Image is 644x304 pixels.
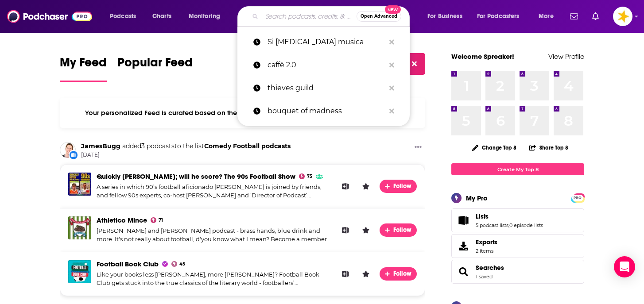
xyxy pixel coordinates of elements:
[268,100,385,123] p: bouquet of madness
[69,150,78,160] div: New List
[246,6,418,27] div: Search podcasts, credits, & more...
[237,54,410,77] a: caffè 2.0
[339,180,352,193] button: Add to List
[339,223,352,237] button: Add to List
[613,7,632,26] button: Show profile menu
[393,182,412,190] span: Follow
[476,238,497,246] span: Exports
[262,9,357,23] input: Search podcasts, credits, & more...
[509,222,543,228] a: 0 episode lists
[204,142,291,150] a: Comedy Football podcasts
[189,10,220,23] span: Monitoring
[147,9,177,23] a: Charts
[179,262,185,266] span: 45
[151,217,163,223] a: 71
[152,10,171,23] span: Charts
[454,266,472,278] a: Searches
[467,142,522,153] button: Change Top 8
[237,77,410,100] a: thieves guild
[68,173,91,196] img: Quickly Kevin; will he score? The 90s Football Show
[339,267,352,281] button: Add to List
[451,260,584,284] span: Searches
[361,14,397,19] span: Open Advanced
[159,219,163,222] span: 71
[104,9,147,23] button: open menu
[97,183,332,200] div: A series in which 90’s football aficionado [PERSON_NAME] is joined by friends, and fellow 90s exp...
[589,9,602,24] a: Show notifications dropdown
[380,267,417,281] button: Follow
[476,264,504,272] a: Searches
[451,234,584,258] a: Exports
[171,261,185,267] a: 45
[548,52,584,61] a: View Profile
[476,248,497,254] span: 2 items
[539,10,554,23] span: More
[572,194,583,201] a: PRO
[411,142,425,153] button: Show More Button
[451,163,584,175] a: Create My Top 8
[532,9,565,23] button: open menu
[60,55,107,75] span: My Feed
[68,260,91,283] img: Football Book Club
[451,52,514,61] a: Welcome Spreaker!
[380,180,417,193] button: Follow
[182,9,232,23] button: open menu
[7,8,92,25] img: Podchaser - Follow, Share and Rate Podcasts
[454,214,472,227] a: Lists
[81,142,291,150] h3: to the list
[476,222,508,228] a: 5 podcast lists
[117,55,193,82] a: Popular Feed
[237,31,410,54] a: Si [MEDICAL_DATA] musica
[97,172,295,181] span: Quickly [PERSON_NAME]; will he score? The 90s Football Show
[81,151,291,159] span: [DATE]
[81,142,120,150] a: JamesBugg
[68,216,91,239] img: Athletico Mince
[427,10,462,23] span: For Business
[268,77,385,100] p: thieves guild
[122,142,175,150] span: added 3 podcasts
[97,270,332,288] div: Like your books less [PERSON_NAME], more [PERSON_NAME]? Football Book Club gets stuck into the tr...
[110,10,136,23] span: Podcasts
[508,222,509,228] span: ,
[380,223,417,237] button: Follow
[471,9,532,23] button: open menu
[566,9,582,24] a: Show notifications dropdown
[97,260,159,268] a: Football Book Club
[299,173,312,179] a: 75
[117,55,193,75] span: Popular Feed
[477,10,520,23] span: For Podcasters
[60,142,76,158] img: JamesBugg
[393,226,412,234] span: Follow
[454,240,472,252] span: Exports
[476,273,493,280] a: 1 saved
[60,98,425,128] div: Your personalized Feed is curated based on the Podcasts, Creators, Users, and Lists that you Follow.
[529,139,569,156] button: Share Top 8
[307,175,312,178] span: 75
[359,267,372,281] button: Leave a Rating
[614,256,635,277] div: Open Intercom Messenger
[60,55,107,82] a: My Feed
[268,54,385,77] p: caffè 2.0
[393,270,412,277] span: Follow
[237,100,410,123] a: bouquet of madness
[385,5,401,14] span: New
[451,208,584,232] span: Lists
[466,194,488,202] div: My Pro
[97,216,147,224] a: Athletico Mince
[97,172,295,181] a: Quickly Kevin; will he score? The 90s Football Show
[613,7,632,26] img: User Profile
[97,227,332,244] div: [PERSON_NAME] and [PERSON_NAME] podcast - brass hands, blue drink and more. It's not really about...
[476,212,543,220] a: Lists
[359,180,372,193] button: Leave a Rating
[359,223,372,237] button: Leave a Rating
[421,9,473,23] button: open menu
[268,31,385,54] p: Si cambia musica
